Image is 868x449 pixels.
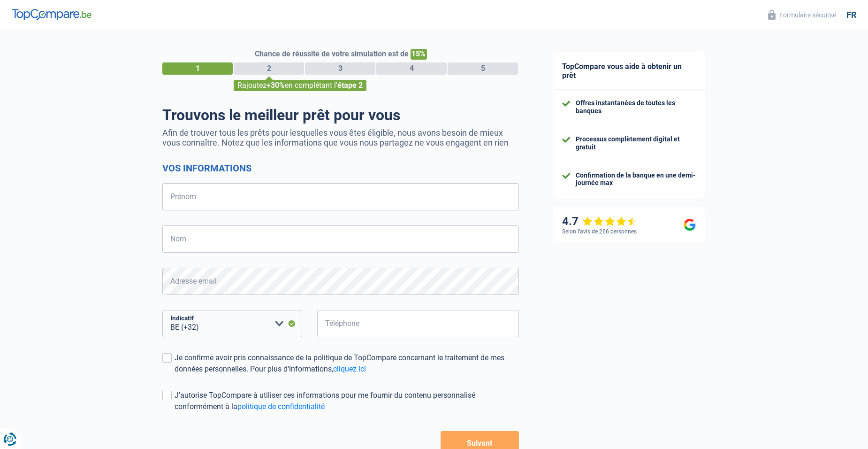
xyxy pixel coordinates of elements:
div: Je confirme avoir pris connaissance de la politique de TopCompare concernant le traitement de mes... [175,352,519,375]
a: politique de confidentialité [237,402,325,411]
span: +30% [266,81,285,90]
div: Selon l’avis de 266 personnes [562,228,637,235]
div: TopCompare vous aide à obtenir un prêt [553,53,705,90]
div: 1 [162,62,233,75]
span: étape 2 [337,81,363,90]
div: Offres instantanées de toutes les banques [576,99,696,115]
input: 401020304 [317,310,519,337]
div: 2 [234,62,304,75]
div: Rajoutez en complétant l' [234,80,366,91]
div: 4.7 [562,215,638,228]
button: Formulaire sécurisé [762,7,842,23]
span: Chance de réussite de votre simulation est de [255,49,409,58]
div: 5 [448,62,518,75]
div: 3 [305,62,375,75]
div: 4 [376,62,447,75]
h1: Trouvons le meilleur prêt pour vous [162,106,519,124]
div: fr [846,10,856,20]
h2: Vos informations [162,163,519,174]
a: cliquez ici [333,364,366,373]
img: TopCompare Logo [12,9,91,20]
div: Processus complètement digital et gratuit [576,135,696,151]
div: Confirmation de la banque en une demi-journée max [576,171,696,187]
span: 15% [411,49,427,60]
p: Afin de trouver tous les prêts pour lesquelles vous êtes éligible, nous avons besoin de mieux vou... [162,128,519,147]
div: J'autorise TopCompare à utiliser ces informations pour me fournir du contenu personnalisé conform... [175,390,519,412]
